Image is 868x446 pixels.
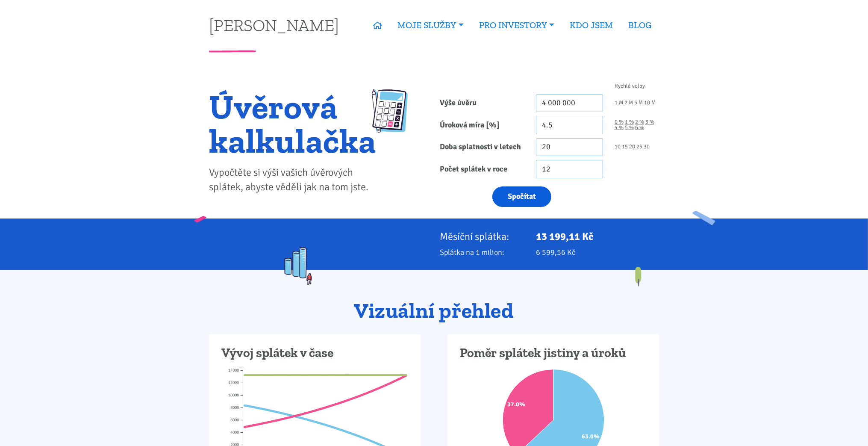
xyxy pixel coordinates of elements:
h3: Vývoj splátek v čase [221,345,408,361]
tspan: 12000 [229,381,239,386]
p: Vypočtěte si výši vašich úvěrových splátek, abyste věděli jak na tom jste. [209,165,376,195]
label: Výše úvěru [434,94,530,112]
tspan: 6000 [231,418,239,423]
a: 2 % [635,119,644,125]
a: 5 M [634,100,643,106]
a: MOJE SLUŽBY [390,15,471,35]
a: 1 % [625,119,634,125]
a: 30 [644,144,650,150]
a: 10 [615,144,621,150]
a: 0 % [615,119,624,125]
label: Úroková míra [%] [434,116,530,134]
a: [PERSON_NAME] [209,17,339,33]
h3: Poměr splátek jistiny a úroků [460,345,647,361]
a: 10 M [644,100,656,106]
a: 4 % [615,125,624,130]
p: 6 599,56 Kč [536,246,659,258]
h2: Vizuální přehled [209,299,659,322]
button: Spočítat [492,186,551,207]
a: BLOG [621,15,659,35]
tspan: 8000 [231,405,239,411]
a: 3 % [645,119,654,125]
tspan: 14000 [229,368,239,373]
a: 15 [622,144,628,150]
a: KDO JSEM [562,15,621,35]
a: 20 [629,144,635,150]
a: 6 % [635,125,644,130]
span: Rychlé volby [615,83,645,89]
label: Doba splatnosti v letech [434,138,530,157]
a: 2 M [624,100,633,106]
a: 1 M [615,100,623,106]
p: Splátka na 1 milion: [440,246,524,258]
p: Měsíční splátka: [440,230,524,242]
label: Počet splátek v roce [434,160,530,178]
a: 25 [636,144,642,150]
a: 5 % [625,125,634,130]
a: PRO INVESTORY [471,15,562,35]
tspan: 10000 [229,393,239,398]
h1: Úvěrová kalkulačka [209,89,376,158]
tspan: 4000 [231,430,239,435]
p: 13 199,11 Kč [536,230,659,242]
